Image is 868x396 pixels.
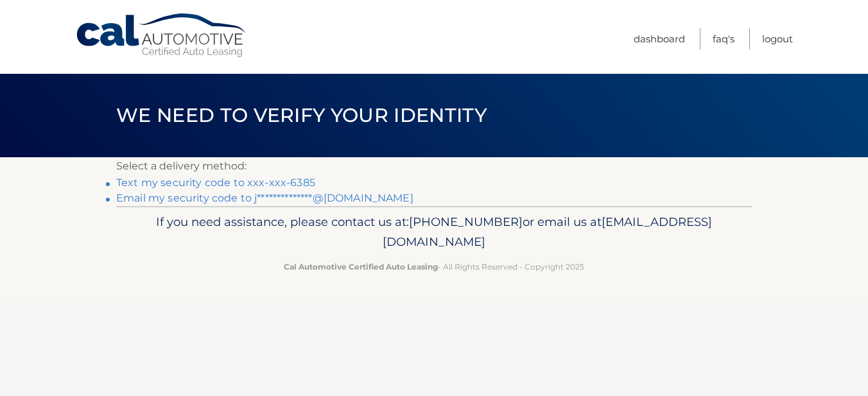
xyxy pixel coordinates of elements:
a: Text my security code to xxx-xxx-6385 [116,176,315,189]
p: If you need assistance, please contact us at: or email us at [125,212,743,253]
a: Dashboard [634,28,685,49]
a: Logout [762,28,793,49]
p: Select a delivery method: [116,157,752,175]
strong: Cal Automotive Certified Auto Leasing [284,262,438,271]
p: - All Rights Reserved - Copyright 2025 [125,260,743,273]
span: [PHONE_NUMBER] [409,214,523,229]
a: FAQ's [713,28,734,49]
a: Cal Automotive [75,13,248,58]
span: We need to verify your identity [116,103,487,127]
